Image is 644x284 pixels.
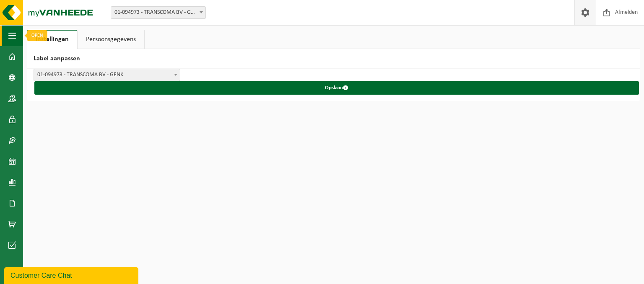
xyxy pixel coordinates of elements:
h2: Label aanpassen [27,49,640,69]
span: 01-094973 - TRANSCOMA BV - GENK [111,6,206,19]
iframe: chat widget [4,266,140,284]
a: Persoonsgegevens [78,30,144,49]
button: Opslaan [34,81,639,95]
span: 01-094973 - TRANSCOMA BV - GENK [111,7,205,18]
a: Instellingen [27,30,77,49]
span: 01-094973 - TRANSCOMA BV - GENK [34,69,180,81]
